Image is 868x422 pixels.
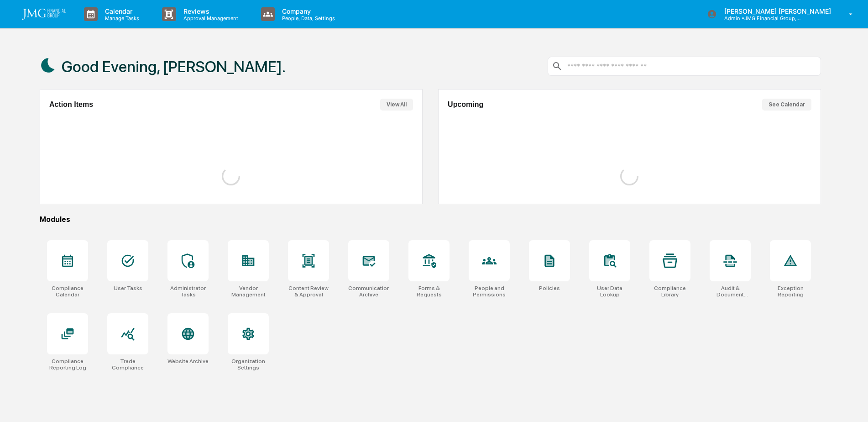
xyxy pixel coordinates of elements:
div: Administrator Tasks [167,285,209,298]
div: Compliance Calendar [47,285,88,298]
button: See Calendar [762,99,811,111]
p: Manage Tasks [98,15,144,21]
div: Audit & Document Logs [710,285,751,298]
div: Content Review & Approval [288,285,329,298]
p: Reviews [176,7,243,15]
h2: Action Items [49,100,93,109]
div: Website Archive [167,358,209,364]
div: Compliance Library [649,285,690,298]
div: User Tasks [114,285,142,291]
div: User Data Lookup [589,285,630,298]
h2: Upcoming [448,100,483,109]
div: Modules [40,215,821,224]
img: logo [22,9,66,20]
div: Vendor Management [228,285,269,298]
button: View All [380,99,413,111]
div: Communications Archive [348,285,389,298]
h1: Good Evening, [PERSON_NAME]. [62,58,286,76]
div: Policies [539,285,560,291]
div: Compliance Reporting Log [47,358,88,371]
p: Admin • JMG Financial Group, Ltd. [717,15,802,21]
div: People and Permissions [469,285,510,298]
div: Exception Reporting [770,285,811,298]
div: Forms & Requests [408,285,450,298]
div: Trade Compliance [107,358,148,371]
p: People, Data, Settings [275,15,340,21]
div: Organization Settings [228,358,269,371]
p: Calendar [98,7,144,15]
p: Company [275,7,340,15]
p: [PERSON_NAME] [PERSON_NAME] [717,7,836,15]
p: Approval Management [176,15,243,21]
